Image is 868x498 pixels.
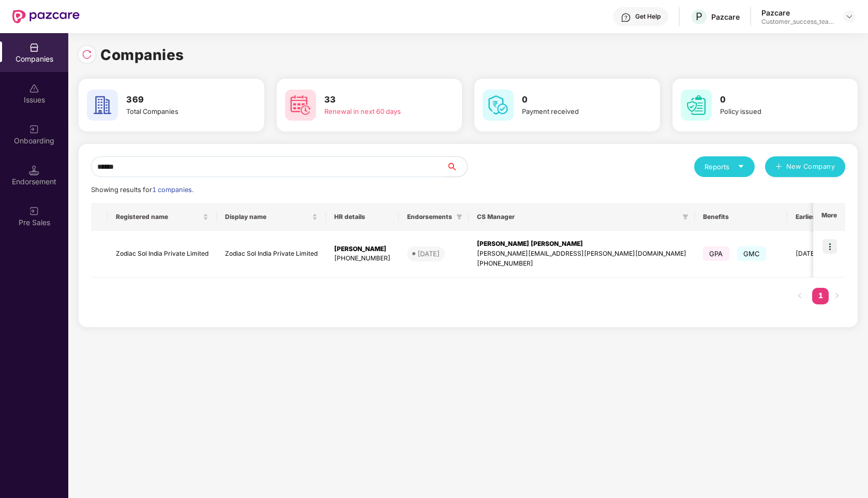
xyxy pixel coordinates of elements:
div: [PHONE_NUMBER] [334,254,391,263]
div: Pazcare [761,8,834,18]
span: GMC [737,246,767,261]
img: svg+xml;base64,PHN2ZyB4bWxucz0iaHR0cDovL3d3dy53My5vcmcvMjAwMC9zdmciIHdpZHRoPSI2MCIgaGVpZ2h0PSI2MC... [87,90,118,121]
img: icon [822,239,837,254]
th: Benefits [695,203,787,231]
h3: 0 [720,93,830,107]
h3: 0 [522,93,632,107]
th: Display name [217,203,326,231]
div: Total Companies [126,107,236,117]
button: search [446,156,468,177]
div: Reports [705,162,744,172]
div: Pazcare [711,12,740,22]
div: Customer_success_team_lead [761,18,834,26]
span: left [797,292,803,299]
div: [PERSON_NAME][EMAIL_ADDRESS][PERSON_NAME][DOMAIN_NAME] [477,249,686,259]
h3: 33 [324,93,434,107]
img: svg+xml;base64,PHN2ZyB4bWxucz0iaHR0cDovL3d3dy53My5vcmcvMjAwMC9zdmciIHdpZHRoPSI2MCIgaGVpZ2h0PSI2MC... [681,90,712,121]
span: caret-down [738,163,744,170]
div: Policy issued [720,107,830,117]
a: 1 [812,288,829,303]
span: 1 companies. [152,186,193,194]
th: Earliest Renewal [787,203,854,231]
div: [DATE] [417,248,440,259]
h1: Companies [100,43,184,66]
div: [PERSON_NAME] [334,244,391,254]
div: Get Help [635,12,661,21]
img: svg+xml;base64,PHN2ZyBpZD0iSGVscC0zMngzMiIgeG1sbnM9Imh0dHA6Ly93d3cudzMub3JnLzIwMDAvc3ZnIiB3aWR0aD... [621,12,631,23]
button: plusNew Company [765,156,845,177]
h3: 369 [126,93,236,107]
td: Zodiac Sol India Private Limited [108,231,217,277]
span: filter [680,211,691,223]
li: Previous Page [791,288,808,304]
span: P [696,10,702,23]
img: svg+xml;base64,PHN2ZyBpZD0iQ29tcGFuaWVzIiB4bWxucz0iaHR0cDovL3d3dy53My5vcmcvMjAwMC9zdmciIHdpZHRoPS... [29,42,39,53]
span: New Company [786,162,835,172]
img: svg+xml;base64,PHN2ZyB3aWR0aD0iMTQuNSIgaGVpZ2h0PSIxNC41IiB2aWV3Qm94PSIwIDAgMTYgMTYiIGZpbGw9Im5vbm... [29,165,39,175]
td: Zodiac Sol India Private Limited [217,231,326,277]
td: [DATE] [787,231,854,277]
img: svg+xml;base64,PHN2ZyB4bWxucz0iaHR0cDovL3d3dy53My5vcmcvMjAwMC9zdmciIHdpZHRoPSI2MCIgaGVpZ2h0PSI2MC... [483,90,514,121]
span: right [834,292,840,299]
img: svg+xml;base64,PHN2ZyB3aWR0aD0iMjAiIGhlaWdodD0iMjAiIHZpZXdCb3g9IjAgMCAyMCAyMCIgZmlsbD0ibm9uZSIgeG... [29,206,39,216]
img: svg+xml;base64,PHN2ZyB3aWR0aD0iMjAiIGhlaWdodD0iMjAiIHZpZXdCb3g9IjAgMCAyMCAyMCIgZmlsbD0ibm9uZSIgeG... [29,124,39,135]
span: Showing results for [91,186,193,194]
img: svg+xml;base64,PHN2ZyBpZD0iRHJvcGRvd24tMzJ4MzIiIHhtbG5zPSJodHRwOi8vd3d3LnczLm9yZy8yMDAwL3N2ZyIgd2... [845,12,854,21]
img: svg+xml;base64,PHN2ZyBpZD0iSXNzdWVzX2Rpc2FibGVkIiB4bWxucz0iaHR0cDovL3d3dy53My5vcmcvMjAwMC9zdmciIH... [29,83,39,94]
img: New Pazcare Logo [12,10,80,23]
div: [PHONE_NUMBER] [477,259,686,269]
button: right [829,288,845,304]
button: left [791,288,808,304]
div: Payment received [522,107,632,117]
img: svg+xml;base64,PHN2ZyB4bWxucz0iaHR0cDovL3d3dy53My5vcmcvMjAwMC9zdmciIHdpZHRoPSI2MCIgaGVpZ2h0PSI2MC... [285,90,316,121]
th: HR details [326,203,399,231]
div: Renewal in next 60 days [324,107,434,117]
span: Display name [225,213,310,221]
span: GPA [703,246,729,261]
span: Endorsements [407,213,452,221]
th: More [813,203,845,231]
span: Registered name [116,213,201,221]
span: filter [454,211,465,223]
th: Registered name [108,203,217,231]
li: 1 [812,288,829,304]
span: filter [682,214,689,220]
span: filter [456,214,462,220]
li: Next Page [829,288,845,304]
span: CS Manager [477,213,678,221]
span: plus [775,163,782,171]
span: search [446,163,467,171]
img: svg+xml;base64,PHN2ZyBpZD0iUmVsb2FkLTMyeDMyIiB4bWxucz0iaHR0cDovL3d3dy53My5vcmcvMjAwMC9zdmciIHdpZH... [82,49,92,60]
div: [PERSON_NAME] [PERSON_NAME] [477,239,686,249]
